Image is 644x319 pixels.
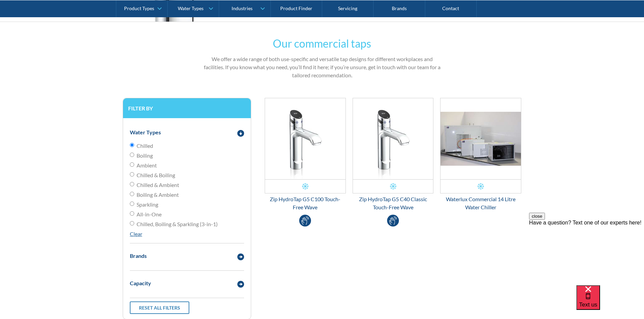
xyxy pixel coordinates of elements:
a: Waterlux Commercial 14 Litre Water ChillerWaterlux Commercial 14 Litre Water Chiller [440,98,521,211]
span: Chilled & Ambient [137,181,179,189]
div: Zip HydroTap G5 C40 Classic Touch-Free Wave [353,195,434,211]
input: Chilled, Boiling & Sparkling (3-in-1) [130,221,134,225]
div: Industries [232,5,253,11]
div: Capacity [130,279,151,287]
input: All-in-One [130,211,134,216]
div: Waterlux Commercial 14 Litre Water Chiller [440,195,521,211]
iframe: podium webchat widget prompt [529,213,644,294]
div: Water Types [178,5,204,11]
img: Waterlux Commercial 14 Litre Water Chiller [440,98,521,179]
input: Chilled & Boiling [130,172,134,177]
span: Chilled, Boiling & Sparkling (3-in-1) [137,220,218,228]
span: Ambient [137,161,157,169]
h3: Filter by [128,105,246,111]
div: Brands [130,252,147,260]
img: Zip HydroTap G5 C100 Touch-Free Wave [265,98,345,179]
a: Clear [130,231,142,237]
span: All-in-One [137,210,162,218]
div: Product Types [124,5,154,11]
iframe: podium webchat widget bubble [576,285,644,319]
span: Chilled [137,142,153,150]
input: Boiling [130,153,134,157]
input: Boiling & Ambient [130,192,134,196]
input: Ambient [130,162,134,167]
span: Boiling [137,152,153,160]
input: Sparkling [130,202,134,206]
span: Boiling & Ambient [137,191,179,199]
a: Zip HydroTap G5 C100 Touch-Free WaveZip HydroTap G5 C100 Touch-Free Wave [265,98,346,211]
input: Chilled & Ambient [130,182,134,186]
p: We offer a wide range of both use-specific and versatile tap designs for different workplaces and... [202,55,442,79]
div: Water Types [130,128,161,136]
span: Sparkling [137,201,158,209]
span: Chilled & Boiling [137,171,175,179]
a: Zip HydroTap G5 C40 Classic Touch-Free WaveZip HydroTap G5 C40 Classic Touch-Free Wave [353,98,434,211]
a: Reset all filters [130,301,189,314]
img: Zip HydroTap G5 C40 Classic Touch-Free Wave [353,98,433,179]
input: Chilled [130,143,134,147]
div: Zip HydroTap G5 C100 Touch-Free Wave [265,195,346,211]
h2: Our commercial taps [273,35,371,52]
